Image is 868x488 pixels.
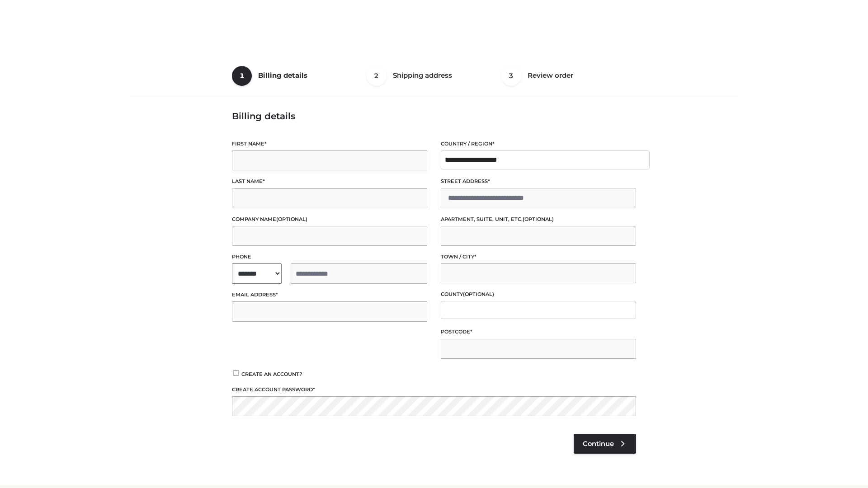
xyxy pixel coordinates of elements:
label: Postcode [441,328,636,336]
label: Street address [441,177,636,186]
label: Apartment, suite, unit, etc. [441,215,636,224]
span: (optional) [463,291,494,297]
label: County [441,290,636,299]
label: Last name [232,177,427,186]
h3: Billing details [232,111,636,122]
span: (optional) [523,216,554,222]
span: Billing details [258,71,307,80]
span: 1 [232,66,252,86]
label: Company name [232,215,427,224]
label: Phone [232,253,427,261]
span: Review order [528,71,573,80]
span: 2 [367,66,387,86]
input: Create an account? [232,370,240,376]
span: 3 [501,66,521,86]
span: (optional) [276,216,307,222]
a: Continue [574,434,636,454]
label: First name [232,140,427,148]
label: Town / City [441,253,636,261]
span: Create an account? [241,371,302,377]
span: Shipping address [393,71,452,80]
span: Continue [583,440,614,448]
label: Country / Region [441,140,636,148]
label: Create account password [232,385,636,394]
label: Email address [232,291,427,299]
